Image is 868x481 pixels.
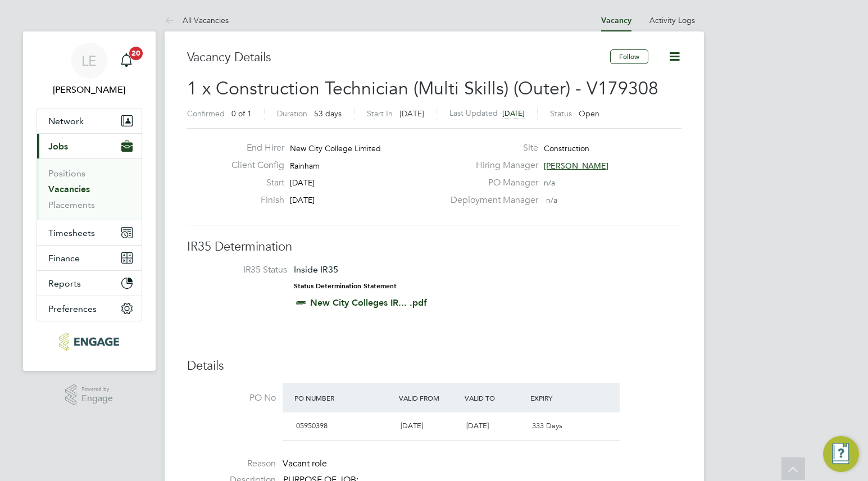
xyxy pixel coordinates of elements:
[48,253,80,264] span: Finance
[59,333,119,351] img: huntereducation-logo-retina.png
[399,108,424,119] span: [DATE]
[222,194,284,206] label: Finish
[37,271,142,296] button: Reports
[296,421,328,430] span: 05950398
[449,108,498,118] label: Last Updated
[37,333,142,351] a: Go to home page
[187,78,658,99] span: 1 x Construction Technician (Multi Skills) (Outer) - V179308
[579,108,599,119] span: Open
[129,47,143,60] span: 20
[37,83,142,97] span: Laurence Elkington
[401,421,423,430] span: [DATE]
[187,49,610,66] h3: Vacancy Details
[444,142,538,154] label: Site
[462,388,528,408] div: Valid To
[198,264,287,276] label: IR35 Status
[444,194,538,206] label: Deployment Manager
[396,388,462,408] div: Valid From
[48,228,95,238] span: Timesheets
[187,458,276,470] label: Reason
[37,246,142,270] button: Finance
[37,108,142,133] button: Network
[48,141,68,152] span: Jobs
[528,388,593,408] div: Expiry
[37,296,142,321] button: Preferences
[37,134,142,158] button: Jobs
[283,458,327,469] span: Vacant role
[466,421,489,430] span: [DATE]
[544,143,589,153] span: Construction
[290,143,381,153] span: New City College Limited
[367,108,393,119] label: Start In
[115,43,138,79] a: 20
[546,195,557,205] span: n/a
[544,178,555,188] span: n/a
[649,15,695,25] a: Activity Logs
[187,392,276,404] label: PO No
[601,16,631,25] a: Vacancy
[37,220,142,245] button: Timesheets
[48,278,81,289] span: Reports
[290,161,320,171] span: Rainham
[314,108,342,119] span: 53 days
[81,53,97,68] span: LE
[187,239,681,255] h3: IR35 Determination
[290,195,315,205] span: [DATE]
[23,31,156,371] nav: Main navigation
[290,178,315,188] span: [DATE]
[231,108,252,119] span: 0 of 1
[187,108,225,119] label: Confirmed
[502,108,525,118] span: [DATE]
[544,161,608,171] span: [PERSON_NAME]
[65,384,113,406] a: Powered byEngage
[81,384,113,394] span: Powered by
[444,177,538,189] label: PO Manager
[444,160,538,171] label: Hiring Manager
[37,158,142,220] div: Jobs
[48,168,85,179] a: Positions
[277,108,307,119] label: Duration
[292,388,397,408] div: PO Number
[310,297,427,308] a: New City Colleges IR... .pdf
[48,184,90,194] a: Vacancies
[550,108,572,119] label: Status
[165,15,229,25] a: All Vacancies
[48,303,97,314] span: Preferences
[222,160,284,171] label: Client Config
[48,199,95,210] a: Placements
[81,394,113,403] span: Engage
[294,264,338,275] span: Inside IR35
[187,358,681,374] h3: Details
[532,421,562,430] span: 333 Days
[48,116,84,126] span: Network
[222,142,284,154] label: End Hirer
[222,177,284,189] label: Start
[610,49,648,64] button: Follow
[294,282,397,290] strong: Status Determination Statement
[823,436,859,472] button: Engage Resource Center
[37,43,142,97] a: LE[PERSON_NAME]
